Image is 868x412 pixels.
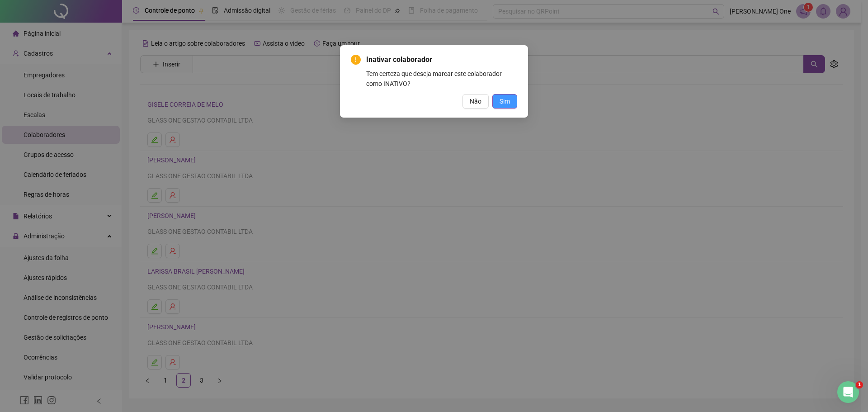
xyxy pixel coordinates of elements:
[351,55,361,65] span: exclamation-circle
[366,55,432,64] span: Inativar colaborador
[837,381,859,403] iframe: Intercom live chat
[462,94,489,109] button: Não
[366,70,502,87] span: Tem certeza que deseja marcar este colaborador como INATIVO?
[470,96,481,106] span: Não
[500,96,510,106] span: Sim
[856,381,863,388] span: 1
[492,94,517,109] button: Sim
